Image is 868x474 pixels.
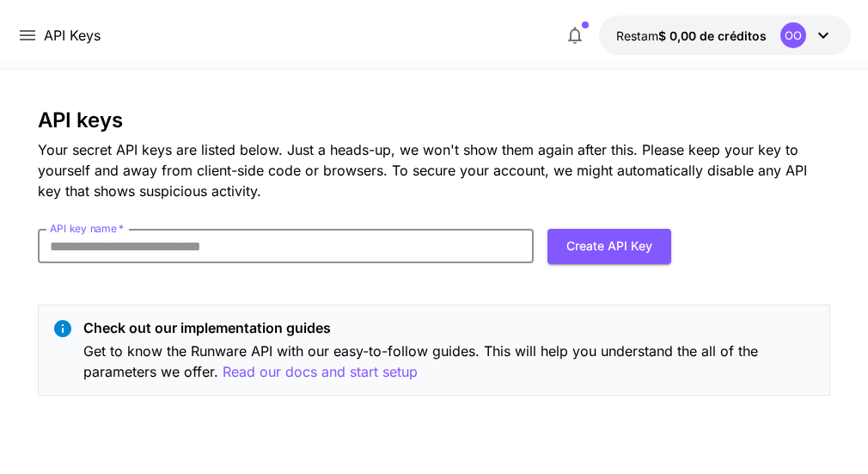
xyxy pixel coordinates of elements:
label: API key name [50,221,124,236]
font: Restam [616,28,658,43]
nav: migalha de pão [44,25,101,46]
font: $ 0,00 de créditos [658,28,767,43]
p: Your secret API keys are listed below. Just a heads-up, we won't show them again after this. Plea... [38,139,829,201]
p: Get to know the Runware API with our easy-to-follow guides. This will help you understand the all... [83,341,815,383]
font: OO [785,28,802,42]
a: API Keys [44,25,101,46]
h3: API keys [38,108,829,132]
div: $ 0,00 [616,27,767,45]
p: Check out our implementation guides [83,317,815,338]
button: Create API Key [547,229,671,264]
button: $ 0,00OO [599,15,851,55]
button: Read our docs and start setup [223,361,418,383]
